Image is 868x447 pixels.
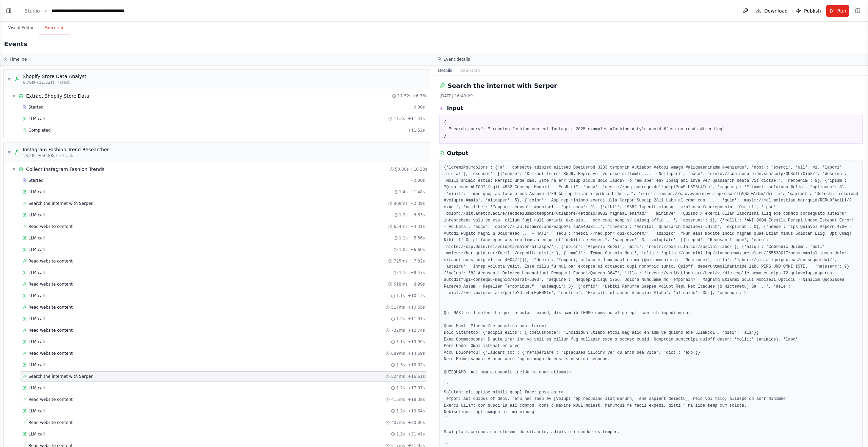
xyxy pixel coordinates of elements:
span: + 18.38s [408,397,425,402]
span: + 20.06s [408,420,425,425]
span: Read website content [28,397,73,402]
span: + 12.74s [408,328,425,333]
span: 1.2s [396,408,405,414]
span: Read website content [28,281,73,287]
h3: Event details [443,57,470,62]
span: 732ms [391,328,405,333]
span: 524ms [391,374,405,379]
span: Read website content [28,305,73,310]
span: Read website content [28,224,73,229]
span: 415ms [391,397,405,402]
span: Search the internet with Serper [28,201,93,206]
span: 1.0s [399,247,408,252]
span: 517ms [391,305,405,310]
span: LLM call [28,270,45,275]
div: Extract Shopify Store Data [26,93,89,99]
span: Run [837,7,846,14]
span: + 13.99s [408,339,425,345]
span: + 18.28s [410,167,427,172]
span: 6.76s (+11.52s) [23,80,54,85]
span: 1.1s [396,293,405,298]
span: Read website content [28,351,73,356]
span: 11.3s [394,116,405,121]
div: Instagram Fashion Trend Researcher [23,146,109,153]
nav: breadcrumb [25,7,128,14]
span: + 16.61s [408,374,425,379]
span: LLM call [28,385,45,391]
div: Collect Instagram Fashion Trends [26,166,104,173]
span: 1.2s [399,212,408,218]
span: ▼ [7,150,11,155]
pre: { "search_query": "trending fashion content Instagram 2025 examples #fashion #style #ootd #fashio... [444,119,858,139]
span: 18.28s (+50.88s) [23,153,57,158]
span: + 3.63s [410,212,425,218]
button: Visual Editor [3,21,39,35]
span: 1.1s [399,270,408,275]
span: 1.1s [399,235,408,241]
span: Read website content [28,420,73,425]
span: + 19.64s [408,408,425,414]
span: Started [28,104,43,110]
span: 1.4s [399,189,408,195]
span: Read website content [28,328,73,333]
span: 689ms [391,351,405,356]
h2: Events [4,39,27,49]
span: + 11.41s [408,116,425,121]
span: LLM call [28,247,45,252]
button: Download [753,5,791,17]
span: LLM call [28,212,45,218]
span: + 6.76s [413,93,427,99]
span: + 8.99s [410,281,425,287]
span: 654ms [394,224,408,229]
span: 50.88s [395,167,409,172]
span: LLM call [28,116,45,121]
span: LLM call [28,189,45,195]
span: LLM call [28,235,45,241]
span: + 17.97s [408,385,425,391]
span: LLM call [28,339,45,345]
h3: Timeline [9,57,27,62]
span: 11.52s [397,93,411,99]
span: 407ms [391,420,405,425]
span: LLM call [28,408,45,414]
button: Show left sidebar [4,6,14,16]
span: + 11.91s [408,316,425,322]
span: Completed [28,128,51,133]
div: Shopify Store Data Analyst [23,73,86,80]
span: + 10.65s [408,305,425,310]
span: LLM call [28,362,45,368]
button: Run [826,5,849,17]
button: Raw Data [456,66,484,75]
span: Started [28,178,43,183]
span: 518ms [394,281,408,287]
span: + 11.52s [408,128,425,133]
span: 1.2s [396,431,405,437]
span: LLM call [28,293,45,298]
span: + 7.32s [410,258,425,264]
button: Details [434,66,456,75]
span: ▼ [12,93,16,99]
h3: Output [447,149,468,157]
span: 1.1s [396,339,405,345]
span: Publish [804,7,821,14]
span: + 14.69s [408,351,425,356]
span: + 1.48s [410,189,425,195]
span: + 10.13s [408,293,425,298]
span: ▼ [7,76,11,82]
span: + 4.31s [410,224,425,229]
span: + 0.00s [410,178,425,183]
h2: Search the internet with Serper [448,81,557,91]
span: 1.2s [396,385,405,391]
span: LLM call [28,431,45,437]
span: 1.2s [396,316,405,322]
span: ▼ [12,167,16,172]
span: LLM call [28,316,45,322]
span: + 5.56s [410,235,425,241]
span: + 8.47s [410,270,425,275]
span: + 21.41s [408,431,425,437]
span: + 2.39s [410,201,425,206]
span: + 16.02s [408,362,425,368]
h3: Input [447,104,463,112]
span: Download [764,7,788,14]
span: + 0.00s [410,104,425,110]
